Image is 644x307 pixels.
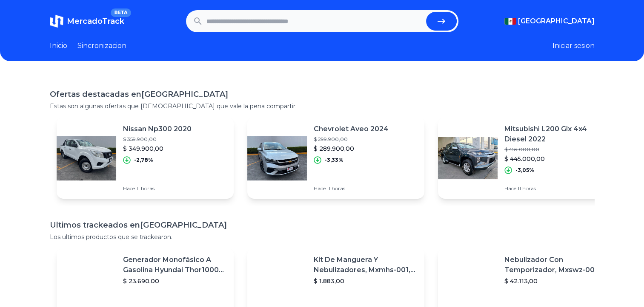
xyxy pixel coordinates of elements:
p: -3,05% [515,167,534,174]
p: $ 445.000,00 [504,155,608,163]
p: Hace 11 horas [504,185,608,192]
a: Featured imageMitsubishi L200 Glx 4x4 Diesel 2022$ 459.000,00$ 445.000,00-3,05%Hace 11 horas [438,117,615,199]
a: Sincronizacion [77,41,126,51]
img: Mexico [504,18,516,25]
p: Los ultimos productos que se trackearon. [50,233,595,241]
p: $ 359.900,00 [123,136,192,143]
p: Kit De Manguera Y Nebulizadores, Mxmhs-001, 6m, 6 Tees, 8 Bo [314,255,418,275]
img: Featured image [438,128,498,188]
p: -3,33% [325,157,343,163]
p: Nissan Np300 2020 [123,124,192,134]
p: Generador Monofásico A Gasolina Hyundai Thor10000 P 11.5 Kw [123,255,227,275]
button: Iniciar sesion [552,41,595,51]
span: [GEOGRAPHIC_DATA] [518,16,595,26]
p: Estas son algunas ofertas que [DEMOGRAPHIC_DATA] que vale la pena compartir. [50,102,595,110]
p: -2,78% [134,157,153,163]
img: Featured image [247,128,307,188]
p: $ 23.690,00 [123,277,227,285]
span: BETA [111,8,131,17]
a: Featured imageNissan Np300 2020$ 359.900,00$ 349.900,00-2,78%Hace 11 horas [57,117,234,199]
p: $ 1.883,00 [314,277,418,285]
p: Mitsubishi L200 Glx 4x4 Diesel 2022 [504,124,608,144]
p: $ 289.900,00 [314,144,389,153]
img: Featured image [57,128,116,188]
p: Hace 11 horas [123,185,192,192]
p: $ 459.000,00 [504,146,608,153]
h1: Ultimos trackeados en [GEOGRAPHIC_DATA] [50,219,595,231]
a: MercadoTrackBETA [50,14,124,28]
span: MercadoTrack [67,17,124,26]
button: [GEOGRAPHIC_DATA] [504,16,595,26]
p: $ 42.113,00 [504,277,608,285]
p: Nebulizador Con Temporizador, Mxswz-009, 50m, 40 Boquillas [504,255,608,275]
p: Hace 11 horas [314,185,389,192]
p: $ 349.900,00 [123,144,192,153]
a: Inicio [50,41,67,51]
img: MercadoTrack [50,14,63,28]
h1: Ofertas destacadas en [GEOGRAPHIC_DATA] [50,88,595,100]
p: Chevrolet Aveo 2024 [314,124,389,134]
p: $ 299.900,00 [314,136,389,143]
a: Featured imageChevrolet Aveo 2024$ 299.900,00$ 289.900,00-3,33%Hace 11 horas [247,117,424,199]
